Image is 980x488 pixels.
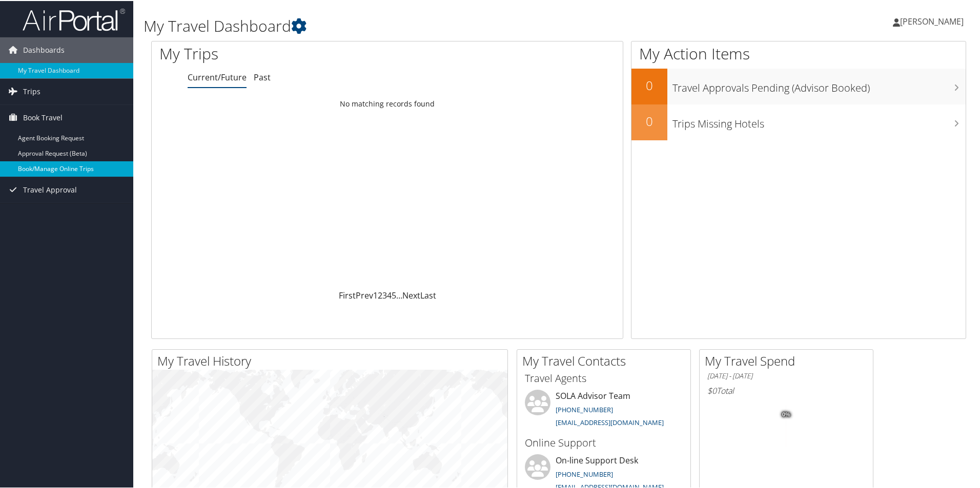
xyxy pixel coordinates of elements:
[396,289,402,300] span: …
[705,351,873,369] h2: My Travel Spend
[157,351,507,369] h2: My Travel History
[707,384,717,395] span: $0
[707,384,865,395] h6: Total
[23,176,77,202] span: Travel Approval
[23,36,65,62] span: Dashboards
[152,94,623,112] td: No matching records found
[520,389,688,431] li: SOLA Advisor Team
[631,103,966,139] a: 0Trips Missing Hotels
[23,7,125,31] img: airportal-logo.png
[373,289,378,300] a: 1
[144,14,697,36] h1: My Travel Dashboard
[392,289,396,300] a: 5
[402,289,420,300] a: Next
[525,435,683,449] h3: Online Support
[525,370,683,385] h3: Travel Agents
[382,289,387,300] a: 3
[631,68,966,103] a: 0Travel Approvals Pending (Advisor Booked)
[522,351,690,369] h2: My Travel Contacts
[631,112,667,129] h2: 0
[23,78,40,103] span: Trips
[672,111,966,130] h3: Trips Missing Hotels
[900,15,964,26] span: [PERSON_NAME]
[707,370,865,380] h6: [DATE] - [DATE]
[159,42,419,63] h1: My Trips
[356,289,373,300] a: Prev
[631,76,667,93] h2: 0
[339,289,356,300] a: First
[23,104,63,130] span: Book Travel
[387,289,392,300] a: 4
[782,411,790,417] tspan: 0%
[420,289,436,300] a: Last
[378,289,382,300] a: 2
[893,5,974,36] a: [PERSON_NAME]
[556,469,613,478] a: [PHONE_NUMBER]
[631,42,966,63] h1: My Action Items
[672,75,966,94] h3: Travel Approvals Pending (Advisor Booked)
[556,417,664,426] a: [EMAIL_ADDRESS][DOMAIN_NAME]
[254,71,271,82] a: Past
[188,71,247,82] a: Current/Future
[556,404,613,413] a: [PHONE_NUMBER]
